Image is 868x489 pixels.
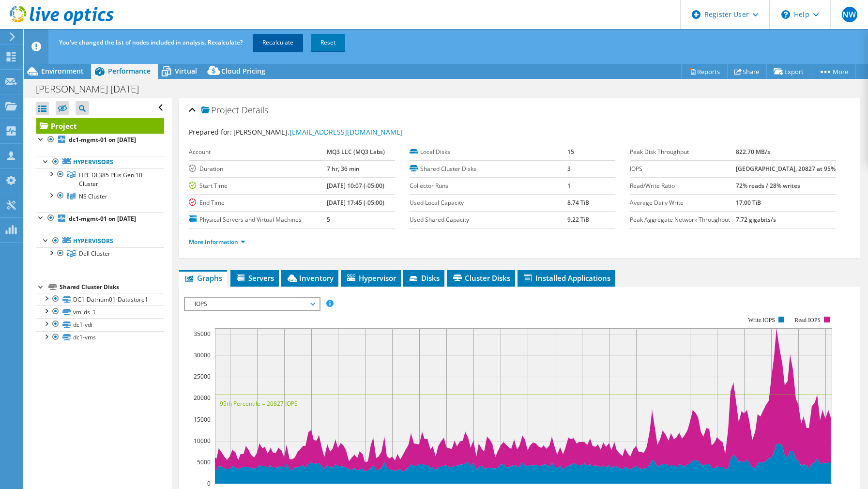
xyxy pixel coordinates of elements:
[522,273,610,283] span: Installed Applications
[59,38,243,46] span: You've changed the list of nodes included in analysis. Recalculate?
[567,165,571,173] b: 3
[311,34,345,51] a: Reset
[736,148,770,156] b: 822.70 MB/s
[289,127,403,137] a: [EMAIL_ADDRESS][DOMAIN_NAME]
[79,249,110,258] span: Dell Cluster
[842,7,857,22] span: NW
[410,198,567,208] label: Used Local Capacity
[36,235,164,247] a: Hypervisors
[286,273,334,283] span: Inventory
[60,281,164,293] div: Shared Cluster Disks
[630,198,735,208] label: Average Daily Write
[452,273,510,283] span: Cluster Disks
[630,164,735,174] label: IOPS
[189,198,327,208] label: End Time
[207,479,211,488] text: 0
[36,212,164,225] a: dc1-mgmt-01 on [DATE]
[36,168,164,190] a: HPE DL385 Plus Gen 10 Cluster
[31,84,154,94] h1: [PERSON_NAME] [DATE]
[736,182,800,190] b: 72% reads / 28% writes
[194,437,211,445] text: 10000
[811,64,856,79] a: More
[235,273,274,283] span: Servers
[736,199,761,207] b: 17.00 TiB
[189,127,232,137] label: Prepared for:
[189,147,327,157] label: Account
[69,136,136,144] b: dc1-mgmt-01 on [DATE]
[36,247,164,260] a: Dell Cluster
[748,317,775,323] text: Write IOPS
[220,399,298,408] text: 95th Percentile = 20827 IOPS
[408,273,440,283] span: Disks
[189,181,327,191] label: Start Time
[194,372,211,381] text: 25000
[410,164,567,174] label: Shared Cluster Disks
[194,351,211,359] text: 30000
[766,64,811,79] a: Export
[567,199,589,207] b: 8.74 TiB
[190,298,314,310] span: IOPS
[567,215,589,224] b: 9.22 TiB
[194,394,211,402] text: 20000
[69,214,136,223] b: dc1-mgmt-01 on [DATE]
[79,171,142,188] span: HPE DL385 Plus Gen 10 Cluster
[736,165,836,173] b: [GEOGRAPHIC_DATA], 20827 at 95%
[233,127,403,137] span: [PERSON_NAME],
[79,192,107,200] span: NS Cluster
[197,458,211,466] text: 5000
[36,190,164,202] a: NS Cluster
[41,66,84,76] span: Environment
[327,148,385,156] b: MQ3 LLC (MQ3 Labs)
[410,215,567,225] label: Used Shared Capacity
[327,215,330,224] b: 5
[36,134,164,146] a: dc1-mgmt-01 on [DATE]
[794,317,821,323] text: Read IOPS
[630,147,735,157] label: Peak Disk Throughput
[194,330,211,338] text: 35000
[189,164,327,174] label: Duration
[108,66,151,76] span: Performance
[242,104,268,116] span: Details
[630,181,735,191] label: Read/Write Ratio
[410,147,567,157] label: Local Disks
[194,415,211,424] text: 15000
[567,182,571,190] b: 1
[189,238,245,246] a: More Information
[253,34,303,51] a: Recalculate
[681,64,728,79] a: Reports
[410,181,567,191] label: Collector Runs
[36,306,164,318] a: vm_ds_1
[36,331,164,344] a: dc1-vms
[781,10,790,19] svg: \n
[727,64,767,79] a: Share
[175,66,197,76] span: Virtual
[201,106,239,115] span: Project
[221,66,265,76] span: Cloud Pricing
[36,318,164,331] a: dc1-vdi
[184,273,222,283] span: Graphs
[736,215,776,224] b: 7.72 gigabits/s
[36,156,164,168] a: Hypervisors
[327,199,384,207] b: [DATE] 17:45 (-05:00)
[346,273,396,283] span: Hypervisor
[36,293,164,306] a: DC1-Datrium01-Datastore1
[36,118,164,134] a: Project
[567,148,574,156] b: 15
[327,182,384,190] b: [DATE] 10:07 (-05:00)
[189,215,327,225] label: Physical Servers and Virtual Machines
[327,165,360,173] b: 7 hr, 36 min
[630,215,735,225] label: Peak Aggregate Network Throughput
